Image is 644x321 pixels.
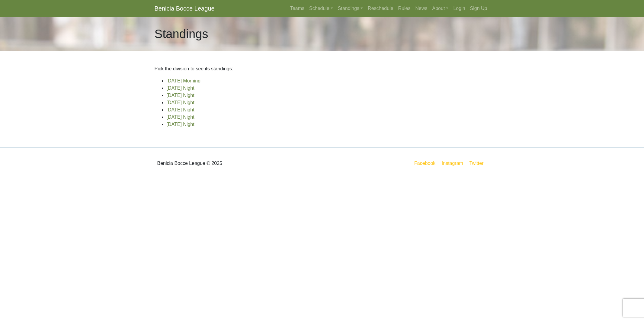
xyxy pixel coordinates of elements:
a: Twitter [468,159,488,167]
a: Teams [288,2,307,14]
a: [DATE] Morning [167,78,201,83]
h1: Standings [155,27,208,41]
a: Sign Up [468,2,490,14]
a: [DATE] Night [167,93,194,98]
a: Benicia Bocce League [155,2,215,14]
a: Facebook [413,159,437,167]
div: Benicia Bocce League © 2025 [150,152,322,174]
a: Rules [396,2,413,14]
a: [DATE] Night [167,100,194,105]
a: [DATE] Night [167,85,194,91]
a: Schedule [307,2,335,14]
a: Reschedule [365,2,396,14]
a: Login [451,2,467,14]
a: News [413,2,430,14]
a: [DATE] Night [167,122,194,127]
a: About [430,2,451,14]
a: [DATE] Night [167,107,194,112]
a: Standings [335,2,365,14]
a: [DATE] Night [167,114,194,120]
p: Pick the division to see its standings: [155,65,490,72]
a: Instagram [441,159,464,167]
